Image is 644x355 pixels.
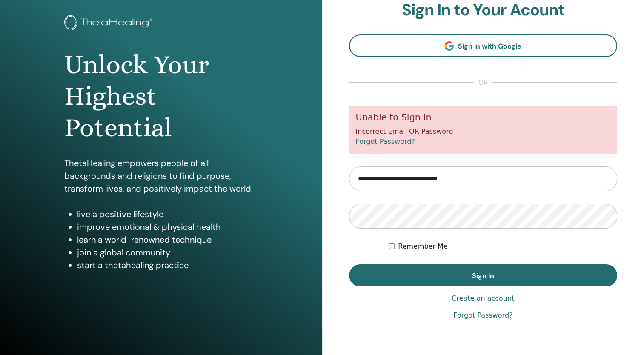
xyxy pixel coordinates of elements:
[77,208,258,220] li: live a positive lifestyle
[389,241,617,252] div: Keep me authenticated indefinitely or until I manually logout
[453,310,512,321] a: Forgot Password?
[64,157,258,195] p: ThetaHealing empowers people of all backgrounds and religions to find purpose, transform lives, a...
[349,0,618,20] h2: Sign In to Your Acount
[77,246,258,259] li: join a global community
[356,137,415,146] a: Forgot Password?
[77,220,258,233] li: improve emotional & physical health
[458,42,521,51] span: Sign In with Google
[472,271,494,280] span: Sign In
[356,112,611,123] h5: Unable to Sign in
[398,241,448,252] label: Remember Me
[349,264,618,286] button: Sign In
[77,259,258,272] li: start a thetahealing practice
[349,34,618,57] a: Sign In with Google
[474,77,492,88] span: or
[64,49,258,144] h1: Unlock Your Highest Potential
[452,293,514,303] a: Create an account
[349,106,618,154] div: Incorrect Email OR Password
[77,233,258,246] li: learn a world-renowned technique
